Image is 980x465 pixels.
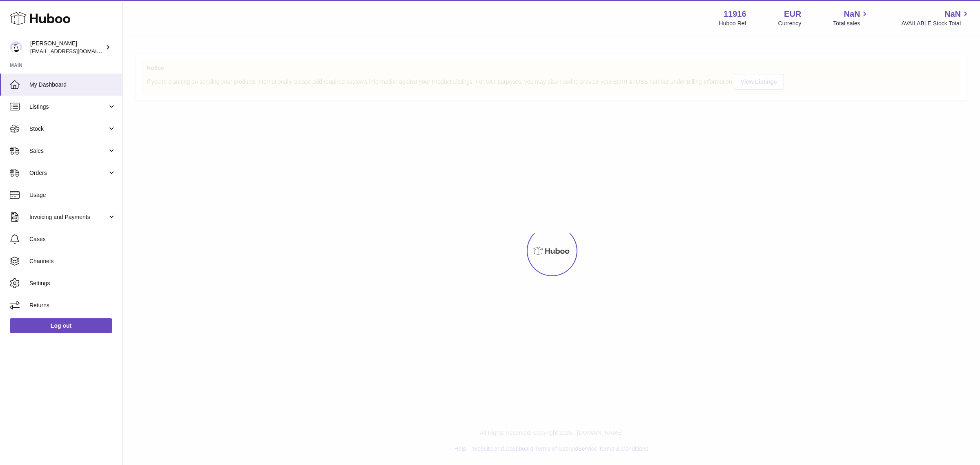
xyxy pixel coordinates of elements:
[10,41,22,54] img: internalAdmin-11916@internal.huboo.com
[901,9,970,27] a: NaN AVAILABLE Stock Total
[29,213,107,221] span: Invoicing and Payments
[29,235,116,243] span: Cases
[724,9,746,20] strong: 11916
[29,103,107,111] span: Listings
[29,147,107,155] span: Sales
[29,257,116,265] span: Channels
[944,9,961,20] span: NaN
[833,20,869,27] span: Total sales
[30,40,104,55] div: [PERSON_NAME]
[844,9,860,20] span: NaN
[833,9,869,27] a: NaN Total sales
[29,279,116,287] span: Settings
[29,125,107,133] span: Stock
[784,9,801,20] strong: EUR
[30,48,120,54] span: [EMAIL_ADDRESS][DOMAIN_NAME]
[29,169,107,177] span: Orders
[29,302,116,309] span: Returns
[719,20,746,27] div: Huboo Ref
[778,20,802,27] div: Currency
[10,318,112,333] a: Log out
[901,20,970,27] span: AVAILABLE Stock Total
[29,191,116,199] span: Usage
[29,81,116,89] span: My Dashboard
